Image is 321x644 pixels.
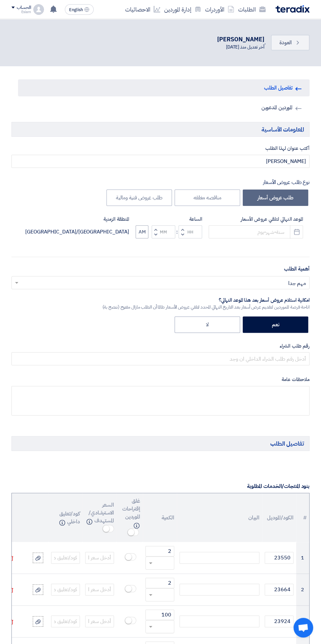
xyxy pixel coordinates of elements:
[275,5,310,13] img: Teradix logo
[106,190,172,206] label: طلب عروض فنية ومالية
[175,316,240,333] label: لا
[145,610,174,620] input: الكمية
[179,615,259,627] div: البيان/الوصف
[217,35,264,44] div: [PERSON_NAME]
[265,615,293,627] input: الموديل
[11,122,310,137] h5: المعلومات الأساسية
[51,552,80,564] input: كود/تعليق داخلي
[162,2,203,17] a: إدارة الموردين
[145,546,174,556] input: الكمية
[18,99,310,116] a: الموردين المدعوين
[296,542,309,574] td: 1
[247,482,310,490] label: بنود المنتجات/الخدمات المطلوبة
[11,145,310,152] label: أكتب عنوان لهذا الطلب
[11,342,310,350] label: رقم طلب الشراء
[271,35,310,50] a: العودة
[85,615,114,627] input: أدخل سعر الوحدة
[85,552,114,564] input: أدخل سعر الوحدة
[236,2,268,17] a: الطلبات
[11,155,310,168] input: مثال: طابعات ألوان, نظام إطفاء حريق, أجهزة كهربائية...
[51,615,80,627] input: كود/تعليق داخلي
[11,178,310,186] div: نوع طلب عروض الأسعار
[175,190,240,206] label: مناقصه مغلقه
[152,225,175,238] input: Minutes
[69,8,83,12] span: English
[262,493,296,542] th: الكود/الموديل
[11,376,310,383] label: ملاحظات عامة
[11,32,310,53] div: .
[18,79,310,96] a: تفاصيل الطلب
[59,510,80,526] span: كود/تعليق داخلي
[122,497,140,521] span: غلق إقتراحات الموردين
[88,501,114,525] span: السعر الاسترشادي/المستهدف
[65,4,94,15] button: English
[217,44,264,50] div: آخر تعديل منذ [DATE]
[175,228,179,236] div: :
[293,618,313,637] a: Open chat
[265,584,293,595] input: الموديل
[284,265,310,273] label: أهمية الطلب
[11,352,310,365] input: أدخل رقم طلب الشراء الداخلي ان وجد
[136,225,148,238] button: AM
[279,39,292,47] span: العودة
[296,574,309,606] td: 2
[102,304,310,311] div: اتاحة فرصة للموردين لتقديم عرض أسعار بعد التاريخ النهائي المحدد لتلقي عروض الأسعار طالما أن الطلب...
[102,297,310,304] div: امكانية استلام عروض أسعار بعد هذا الموعد النهائي؟
[33,4,44,15] img: profile_test.png
[51,584,80,595] input: كود/تعليق داخلي
[243,316,308,333] label: نعم
[11,10,31,14] div: Eslam
[143,493,177,542] th: الكمية
[203,2,236,17] a: الأوردرات
[17,5,31,10] div: الحساب
[123,2,162,17] a: الاحصائيات
[11,436,310,451] h5: تفاصيل الطلب
[179,225,202,238] input: Hours
[179,584,259,595] div: البيان/الوصف
[209,215,303,223] label: الموعد النهائي لتلقي عروض الأسعار
[85,584,114,595] input: أدخل سعر الوحدة
[145,578,174,588] input: الكمية
[177,493,262,542] th: البيان
[25,228,129,236] div: [GEOGRAPHIC_DATA]/[GEOGRAPHIC_DATA]
[296,606,309,637] td: 3
[243,190,308,206] label: طلب عروض أسعار
[296,493,309,542] th: رقم البند
[25,215,129,223] label: المنطقة الزمنية
[209,225,303,238] input: سنة-شهر-يوم
[179,552,259,564] div: البيان/الوصف
[265,552,293,564] input: الموديل
[136,215,202,223] label: الساعة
